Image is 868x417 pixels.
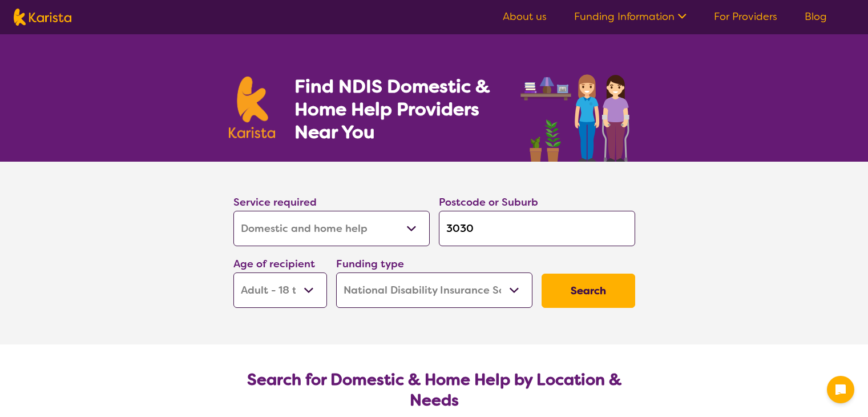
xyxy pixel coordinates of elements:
[294,75,506,143] h1: Find NDIS Domestic & Home Help Providers Near You
[243,370,626,411] h2: Search for Domestic & Home Help by Location & Needs
[14,9,71,26] img: Karista logo
[229,77,276,138] img: Karista logo
[805,10,827,23] a: Blog
[574,10,687,23] a: Funding Information
[233,195,317,209] label: Service required
[542,274,635,308] button: Search
[503,10,547,23] a: About us
[439,211,635,246] input: Type
[233,257,315,271] label: Age of recipient
[439,195,538,209] label: Postcode or Suburb
[714,10,777,23] a: For Providers
[336,257,404,271] label: Funding type
[517,62,639,162] img: domestic-help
